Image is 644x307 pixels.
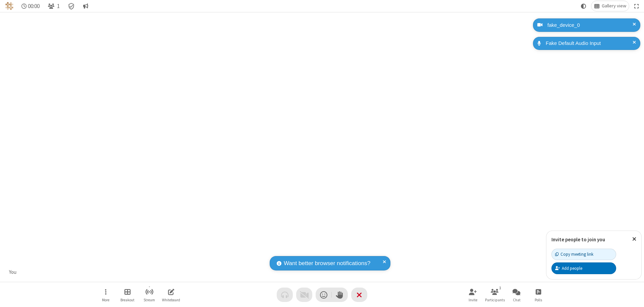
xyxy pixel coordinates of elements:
[528,285,548,304] button: Open poll
[296,288,312,302] button: Video
[351,288,367,302] button: End or leave meeting
[543,40,635,47] div: Fake Default Audio Input
[162,298,180,302] span: Whiteboard
[102,298,109,302] span: More
[551,262,616,274] button: Add people
[139,285,159,304] button: Start streaming
[117,285,138,304] button: Manage Breakout Rooms
[469,298,477,302] span: Invite
[7,268,19,276] div: You
[485,285,505,304] button: Open participant list
[5,2,13,10] img: QA Selenium DO NOT DELETE OR CHANGE
[316,288,332,302] button: Send a reaction
[485,298,505,302] span: Participants
[80,1,91,11] button: Conversation
[551,249,616,260] button: Copy meeting link
[65,1,78,11] div: Meeting details Encryption enabled
[332,288,348,302] button: Raise hand
[45,1,62,11] button: Open participant list
[284,259,370,268] span: Want better browser notifications?
[578,1,589,11] button: Using system theme
[277,288,293,302] button: Audio problem - check your Internet connection or call by phone
[513,298,521,302] span: Chat
[602,3,626,9] span: Gallery view
[463,285,483,304] button: Invite participants (⌘+Shift+I)
[551,236,605,243] label: Invite people to join you
[120,298,135,302] span: Breakout
[506,285,527,304] button: Open chat
[161,285,181,304] button: Open shared whiteboard
[144,298,155,302] span: Stream
[535,298,542,302] span: Polls
[627,231,641,247] button: Close popover
[96,285,116,304] button: Open menu
[28,3,40,9] span: 00:00
[591,1,629,11] button: Change layout
[555,251,593,257] div: Copy meeting link
[545,21,635,29] div: fake_device_0
[497,285,503,291] div: 1
[57,3,60,9] span: 1
[19,1,43,11] div: Timer
[632,1,642,11] button: Fullscreen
